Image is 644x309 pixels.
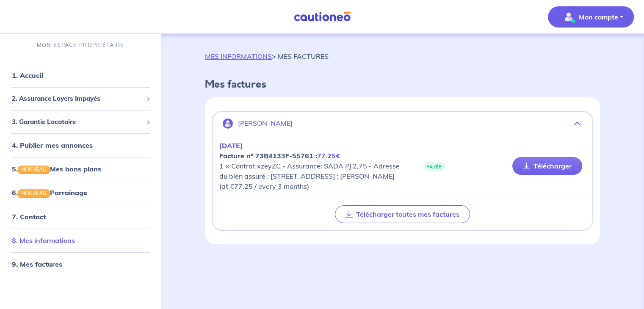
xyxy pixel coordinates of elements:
em: 77.25€ [317,152,340,160]
span: 3. Garantie Locataire [12,117,143,127]
p: MON ESPACE PROPRIÉTAIRE [37,41,124,49]
strong: Facture nº 73B4133F-55761 : [219,152,340,160]
p: [PERSON_NAME] [238,119,293,127]
a: 8. Mes informations [12,236,75,245]
a: 5.NOUVEAUMes bons plans [12,165,101,173]
div: 2. Assurance Loyers Impayés [3,91,158,107]
a: 6.NOUVEAUParrainage [12,188,87,197]
div: 6.NOUVEAUParrainage [3,184,158,201]
button: Télécharger toutes mes factures [335,205,470,223]
span: 2. Assurance Loyers Impayés [12,94,143,104]
a: 9. Mes factures [12,260,62,268]
img: illu_account.svg [223,119,233,129]
button: illu_account_valid_menu.svgMon compte [548,6,634,28]
a: MES INFORMATIONS [205,52,272,61]
div: 1. Accueil [3,67,158,84]
a: Télécharger [512,157,582,175]
span: PAYÉE [423,162,445,171]
div: 4. Publier mes annonces [3,137,158,154]
div: 5.NOUVEAUMes bons plans [3,160,158,177]
a: 1. Accueil [12,71,43,80]
a: 7. Contact [12,212,46,221]
h4: Mes factures [205,78,600,91]
p: 1 × Contrat xzeyZC - Assurance: SADA PJ 2,75 - Adresse du bien assuré : [STREET_ADDRESS] : [PERSO... [219,141,402,191]
button: [PERSON_NAME] [213,113,592,134]
img: Cautioneo [290,11,354,22]
img: illu_account_valid_menu.svg [562,10,575,24]
p: > MES FACTURES [205,51,329,61]
em: [DATE] [219,141,243,150]
div: 3. Garantie Locataire [3,114,158,130]
a: 4. Publier mes annonces [12,141,93,149]
p: Mon compte [579,12,618,22]
div: 8. Mes informations [3,232,158,249]
div: 7. Contact [3,208,158,225]
div: 9. Mes factures [3,256,158,273]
